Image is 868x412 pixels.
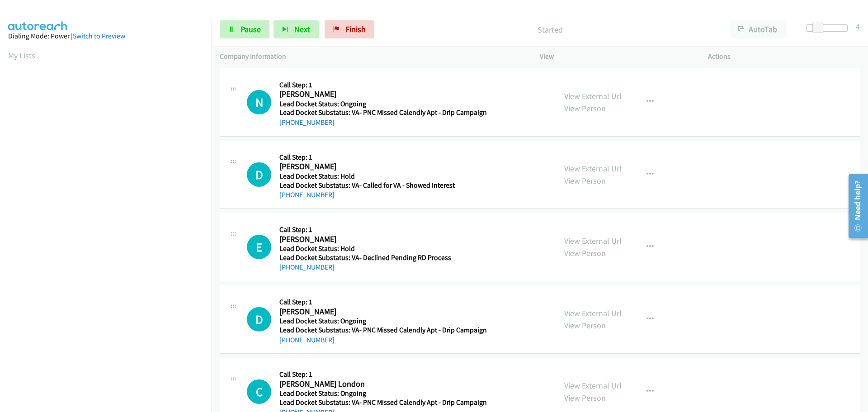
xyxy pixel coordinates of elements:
[842,170,868,242] iframe: Resource Center
[279,263,335,271] a: [PHONE_NUMBER]
[279,253,484,262] h5: Lead Docket Substatus: VA- Declined Pending RD Process
[279,336,335,344] a: [PHONE_NUMBER]
[564,163,622,174] a: View External Url
[279,190,335,199] a: [PHONE_NUMBER]
[279,370,487,379] h5: Call Step: 1
[564,380,622,391] a: View External Url
[279,108,487,117] h5: Lead Docket Substatus: VA- PNC Missed Calendly Apt - Drip Campaign
[730,20,786,38] button: AutoTab
[856,20,860,33] div: 4
[274,20,319,38] button: Next
[540,51,692,62] p: View
[247,307,271,331] h1: D
[73,32,125,40] a: Switch to Preview
[294,24,310,34] span: Next
[247,307,271,331] div: The call is yet to be attempted
[279,326,487,335] h5: Lead Docket Substatus: VA- PNC Missed Calendly Apt - Drip Campaign
[708,51,860,62] p: Actions
[564,91,622,101] a: View External Url
[279,99,487,109] h5: Lead Docket Status: Ongoing
[279,172,484,181] h5: Lead Docket Status: Hold
[8,31,203,42] div: Dialing Mode: Power |
[279,398,487,407] h5: Lead Docket Substatus: VA- PNC Missed Calendly Apt - Drip Campaign
[387,24,713,36] p: Started
[564,320,606,331] a: View Person
[279,161,484,172] h2: [PERSON_NAME]
[247,235,271,259] div: The call is yet to be attempted
[279,389,487,398] h5: Lead Docket Status: Ongoing
[564,393,606,403] a: View Person
[8,50,35,61] a: My Lists
[325,20,374,38] a: Finish
[564,175,606,186] a: View Person
[279,89,484,99] h2: [PERSON_NAME]
[564,236,622,246] a: View External Url
[247,379,271,404] h1: C
[241,24,261,34] span: Pause
[220,20,269,38] a: Pause
[564,308,622,318] a: View External Url
[279,244,484,253] h5: Lead Docket Status: Hold
[345,24,366,34] span: Finish
[279,153,484,162] h5: Call Step: 1
[247,162,271,187] div: The call is yet to be attempted
[247,90,271,114] h1: N
[564,248,606,258] a: View Person
[564,103,606,114] a: View Person
[220,51,524,62] p: Company Information
[279,307,484,317] h2: [PERSON_NAME]
[279,225,484,234] h5: Call Step: 1
[279,317,487,326] h5: Lead Docket Status: Ongoing
[279,298,487,307] h5: Call Step: 1
[279,81,487,90] h5: Call Step: 1
[247,235,271,259] h1: E
[247,162,271,187] h1: D
[279,234,484,245] h2: [PERSON_NAME]
[279,118,335,127] a: [PHONE_NUMBER]
[247,379,271,404] div: The call is yet to be attempted
[279,181,484,190] h5: Lead Docket Substatus: VA- Called for VA - Showed Interest
[279,379,484,389] h2: [PERSON_NAME] London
